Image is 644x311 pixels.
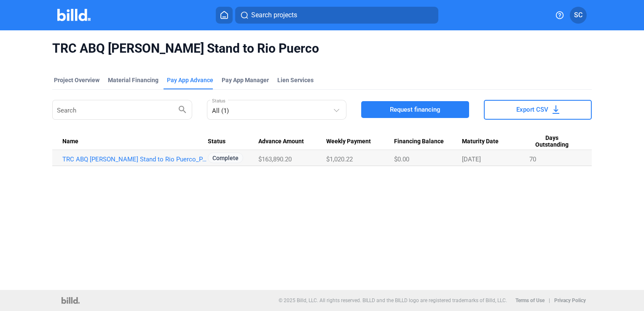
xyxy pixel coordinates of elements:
[177,104,188,114] mat-icon: search
[62,138,208,145] div: Name
[394,155,409,163] span: $0.00
[394,138,462,145] div: Financing Balance
[258,155,292,163] span: $163,890.20
[258,138,304,145] span: Advance Amount
[62,297,80,304] img: logo
[222,76,269,84] span: Pay App Manager
[390,105,440,114] span: Request financing
[554,298,586,303] b: Privacy Policy
[326,138,371,145] span: Weekly Payment
[235,7,438,24] button: Search projects
[361,101,469,118] button: Request financing
[516,105,548,114] span: Export CSV
[52,40,592,56] span: TRC ABQ [PERSON_NAME] Stand to Rio Puerco
[277,76,314,84] div: Lien Services
[326,138,394,145] div: Weekly Payment
[529,134,582,149] div: Days Outstanding
[574,10,582,20] span: SC
[515,298,545,303] b: Terms of Use
[208,153,243,163] span: Complete
[279,298,507,303] p: © 2025 Billd, LLC. All rights reserved. BILLD and the BILLD logo are registered trademarks of Bil...
[62,155,208,163] a: TRC ABQ [PERSON_NAME] Stand to Rio Puerco_PA_JUN
[570,7,587,24] button: SC
[529,155,536,163] span: 70
[529,134,574,149] span: Days Outstanding
[54,76,99,84] div: Project Overview
[462,138,529,145] div: Maturity Date
[62,138,78,145] span: Name
[484,100,592,120] button: Export CSV
[208,138,225,145] span: Status
[208,138,258,145] div: Status
[549,298,550,303] p: |
[394,138,444,145] span: Financing Balance
[108,76,158,84] div: Material Financing
[258,138,326,145] div: Advance Amount
[251,10,297,20] span: Search projects
[326,155,353,163] span: $1,020.22
[212,107,229,115] mat-select-trigger: All (1)
[167,76,213,84] div: Pay App Advance
[57,9,91,21] img: Billd Company Logo
[462,138,499,145] span: Maturity Date
[462,155,481,163] span: [DATE]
